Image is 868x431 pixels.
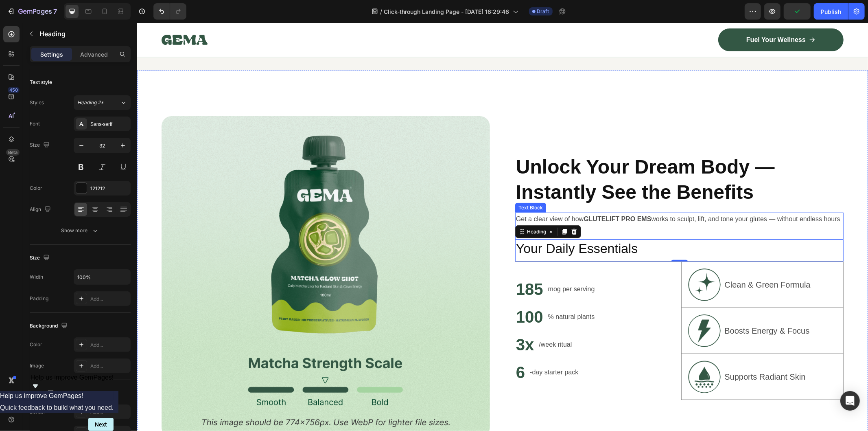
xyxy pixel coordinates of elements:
[31,374,114,381] span: Help us improve GemPages!
[378,190,706,215] div: Rich Text Editor. Editing area: main
[378,310,398,333] h2: 3x
[30,99,44,106] div: Styles
[30,295,48,302] div: Padding
[61,226,99,235] div: Show more
[378,283,407,306] h2: 100
[53,7,57,16] p: 7
[90,185,129,192] div: 121212
[24,93,353,414] img: gempages_432750572815254551-d913269a-d0ae-4712-8cc9-69df299d1afe.png
[31,374,114,391] button: Show survey - Help us improve GemPages!
[153,3,186,20] div: Undo/Redo
[137,23,868,431] iframe: Design area
[588,349,669,359] p: Supports Radiant Skin
[411,289,458,299] p: % natural plants
[537,8,549,15] span: Draft
[378,217,706,235] h2: Your Daily Essentials
[378,131,706,183] h2: Rich Text Editor. Editing area: main
[393,345,441,354] p: -day starter pack
[411,262,458,271] p: mog per serving
[588,256,673,268] p: Clean & Green Formula
[30,341,42,348] div: Color
[551,246,584,278] img: gempages_432750572815254551-d37f1845-2fa7-44f9-bff0-8dab316a9ee3.png
[30,140,51,151] div: Size
[8,87,20,93] div: 450
[30,321,69,332] div: Background
[551,292,584,324] img: gempages_432750572815254551-f8d913f0-cefa-4fa2-af5d-f69fd6cc58ae.png
[379,133,638,180] strong: Unlock Your Dream Body — Instantly See the Benefits
[90,341,129,349] div: Add...
[30,273,43,281] div: Width
[40,50,63,59] p: Settings
[90,363,129,370] div: Add...
[30,120,40,128] div: Font
[402,317,435,327] p: /week ritual
[588,303,673,313] p: Boosts Energy & Focus
[840,391,860,411] div: Open Intercom Messenger
[80,50,108,59] p: Advanced
[380,181,407,189] div: Text Block
[380,7,383,16] span: /
[30,79,52,86] div: Text style
[379,191,706,214] p: Get a clear view of how works to sculpt, lift, and tone your glutes — without endless hours in th...
[39,29,127,39] p: Heading
[30,204,52,215] div: Align
[30,253,51,264] div: Size
[388,205,411,213] div: Heading
[90,295,129,303] div: Add...
[3,3,61,20] button: 7
[814,3,848,20] button: Publish
[77,99,104,106] span: Heading 2*
[90,121,129,128] div: Sans-serif
[74,95,131,110] button: Heading 2*
[378,255,407,278] h2: 185
[378,338,389,361] h2: 6
[6,149,20,156] div: Beta
[446,193,514,200] strong: GLUTELIFT PRO EMS
[30,185,42,192] div: Color
[821,7,841,16] div: Publish
[30,223,131,238] button: Show more
[74,270,130,284] input: Auto
[379,132,706,183] p: ⁠⁠⁠⁠⁠⁠⁠
[384,7,509,16] span: Click-through Landing Page - [DATE] 16:29:46
[551,338,584,370] img: gempages_432750572815254551-02de95df-4361-456d-9244-174b694b3f64.png
[30,362,44,369] div: Image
